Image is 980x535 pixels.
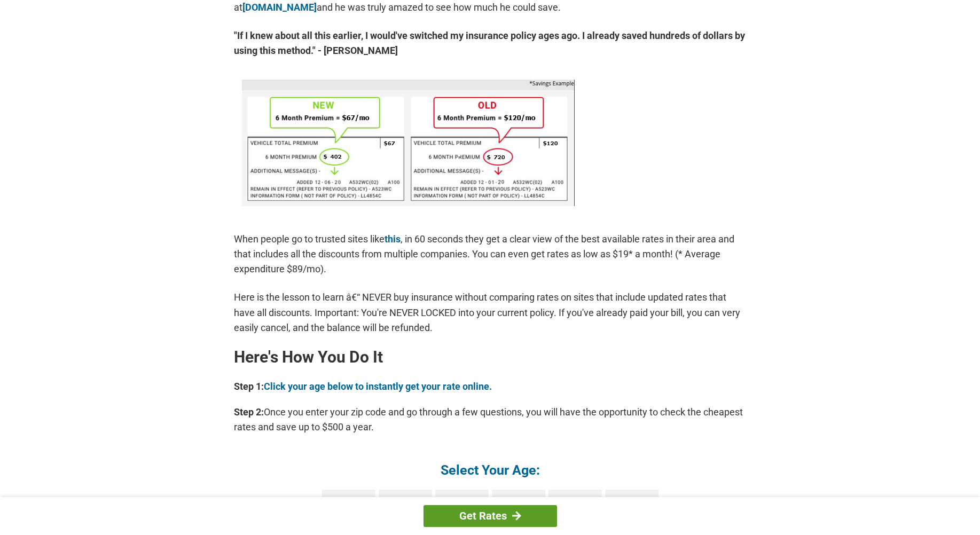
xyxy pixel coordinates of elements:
b: Step 2: [234,406,264,418]
a: 16 - 25 [322,490,375,534]
img: savings [242,80,575,206]
h2: Here's How You Do It [234,349,747,366]
p: Once you enter your zip code and go through a few questions, you will have the opportunity to che... [234,405,747,435]
a: 66 + [605,490,658,534]
a: 46 - 55 [492,490,545,534]
p: Here is the lesson to learn â€“ NEVER buy insurance without comparing rates on sites that include... [234,290,747,335]
a: 36 - 45 [435,490,489,534]
a: 56 - 65 [548,490,602,534]
b: Step 1: [234,381,264,392]
p: When people go to trusted sites like , in 60 seconds they get a clear view of the best available ... [234,232,747,277]
a: this [385,233,401,245]
strong: "If I knew about all this earlier, I would've switched my insurance policy ages ago. I already sa... [234,28,747,58]
h4: Select Your Age: [234,461,747,479]
a: Click your age below to instantly get your rate online. [264,381,492,392]
a: 26 - 35 [379,490,432,534]
a: [DOMAIN_NAME] [242,2,317,13]
a: Get Rates [424,505,557,527]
